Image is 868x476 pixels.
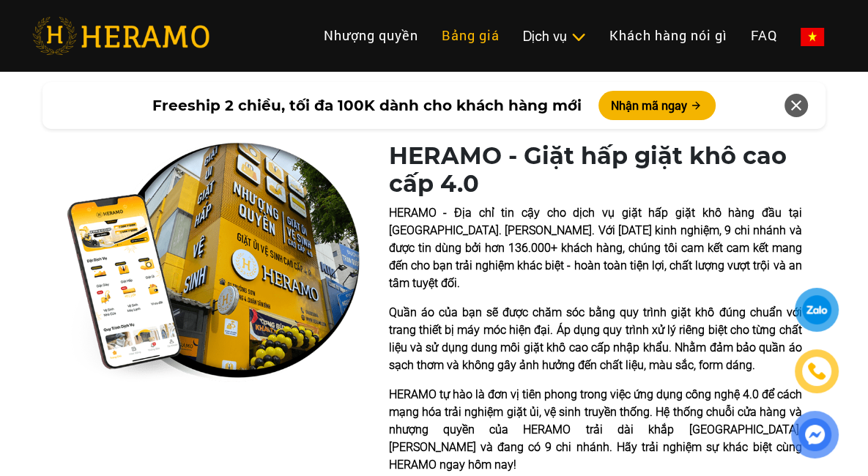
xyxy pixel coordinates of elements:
[67,142,360,382] img: heramo-quality-banner
[797,352,837,391] a: phone-icon
[809,363,825,379] img: phone-icon
[739,20,789,51] a: FAQ
[430,20,511,51] a: Bảng giá
[152,94,581,116] span: Freeship 2 chiều, tối đa 100K dành cho khách hàng mới
[801,28,824,46] img: vn-flag.png
[389,204,802,292] p: HERAMO - Địa chỉ tin cậy cho dịch vụ giặt hấp giặt khô hàng đầu tại [GEOGRAPHIC_DATA]. [PERSON_NA...
[598,20,739,51] a: Khách hàng nói gì
[312,20,430,51] a: Nhượng quyền
[32,17,209,55] img: heramo-logo.png
[389,386,802,474] p: HERAMO tự hào là đơn vị tiên phong trong việc ứng dụng công nghệ 4.0 để cách mạng hóa trải nghiệm...
[571,30,586,45] img: subToggleIcon
[389,142,802,198] h1: HERAMO - Giặt hấp giặt khô cao cấp 4.0
[598,91,716,120] button: Nhận mã ngay
[389,304,802,374] p: Quần áo của bạn sẽ được chăm sóc bằng quy trình giặt khô đúng chuẩn với trang thiết bị máy móc hi...
[523,26,586,46] div: Dịch vụ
